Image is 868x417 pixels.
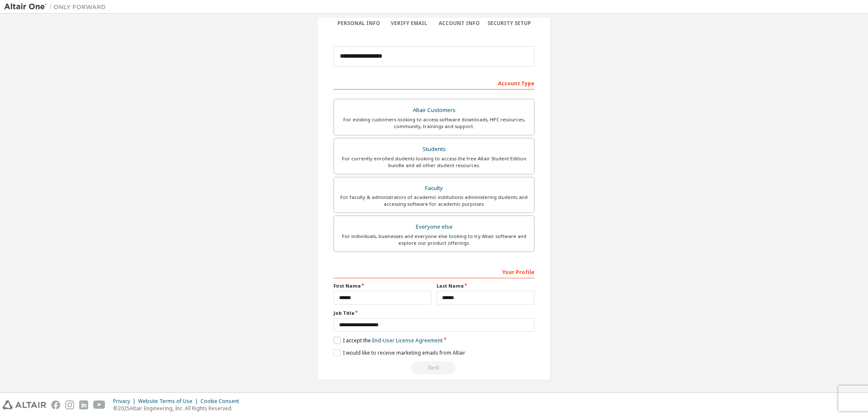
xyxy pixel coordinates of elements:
[339,182,529,194] div: Faculty
[339,143,529,155] div: Students
[434,20,484,27] div: Account Info
[113,398,138,405] div: Privacy
[334,76,534,90] div: Account Type
[372,337,442,344] a: End-User License Agreement
[339,155,529,169] div: For currently enrolled students looking to access the free Altair Student Edition bundle and all ...
[51,400,60,409] img: facebook.svg
[484,20,535,27] div: Security Setup
[334,20,384,27] div: Personal Info
[4,3,110,11] img: Altair One
[339,194,529,207] div: For faculty & administrators of academic institutions administering students and accessing softwa...
[339,116,529,130] div: For existing customers looking to access software downloads, HPC resources, community, trainings ...
[200,398,244,405] div: Cookie Consent
[334,283,431,289] label: First Name
[334,265,534,278] div: Your Profile
[339,233,529,246] div: For individuals, businesses and everyone else looking to try Altair software and explore our prod...
[113,405,244,412] p: © 2025 Altair Engineering, Inc. All Rights Reserved.
[93,400,106,409] img: youtube.svg
[339,221,529,233] div: Everyone else
[138,398,200,405] div: Website Terms of Use
[334,337,442,344] label: I accept the
[384,20,434,27] div: Verify Email
[79,400,88,409] img: linkedin.svg
[437,283,534,289] label: Last Name
[334,361,534,374] div: Read and acccept EULA to continue
[339,104,529,116] div: Altair Customers
[65,400,74,409] img: instagram.svg
[334,349,465,356] label: I would like to receive marketing emails from Altair
[3,400,46,409] img: altair_logo.svg
[334,310,534,316] label: Job Title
